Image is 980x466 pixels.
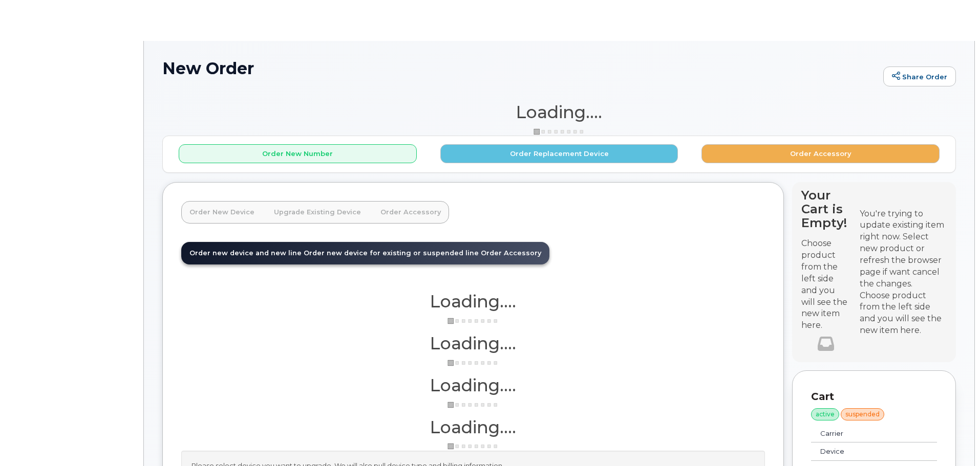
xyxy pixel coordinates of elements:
[801,188,850,230] h4: Your Cart is Empty!
[883,66,956,87] a: Share Order
[860,208,947,290] div: You're trying to update existing item right now. Select new product or refresh the browser page i...
[181,376,765,394] h1: Loading....
[811,442,914,461] td: Device
[448,401,499,409] img: ajax-loader-3a6953c30dc77f0bf724df975f13086db4f4c1262e45940f03d1251963f1bf2e.gif
[801,238,850,331] p: Choose product from the left side and you will see the new item here.
[841,408,884,420] div: suspended
[179,144,417,163] button: Order New Number
[448,317,499,325] img: ajax-loader-3a6953c30dc77f0bf724df975f13086db4f4c1262e45940f03d1251963f1bf2e.gif
[860,290,947,337] div: Choose product from the left side and you will see the new item here.
[266,201,369,224] a: Upgrade Existing Device
[181,201,263,224] a: Order New Device
[701,144,940,163] button: Order Accessory
[189,249,302,257] span: Order new device and new line
[181,292,765,310] h1: Loading....
[448,442,499,450] img: ajax-loader-3a6953c30dc77f0bf724df975f13086db4f4c1262e45940f03d1251963f1bf2e.gif
[162,103,956,121] h1: Loading....
[162,59,878,77] h1: New Order
[372,201,449,224] a: Order Accessory
[448,359,499,367] img: ajax-loader-3a6953c30dc77f0bf724df975f13086db4f4c1262e45940f03d1251963f1bf2e.gif
[440,144,678,163] button: Order Replacement Device
[481,249,541,257] span: Order Accessory
[811,425,914,443] td: Carrier
[304,249,479,257] span: Order new device for existing or suspended line
[811,408,839,420] div: active
[534,128,585,136] img: ajax-loader-3a6953c30dc77f0bf724df975f13086db4f4c1262e45940f03d1251963f1bf2e.gif
[181,418,765,436] h1: Loading....
[181,334,765,352] h1: Loading....
[811,389,937,404] p: Cart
